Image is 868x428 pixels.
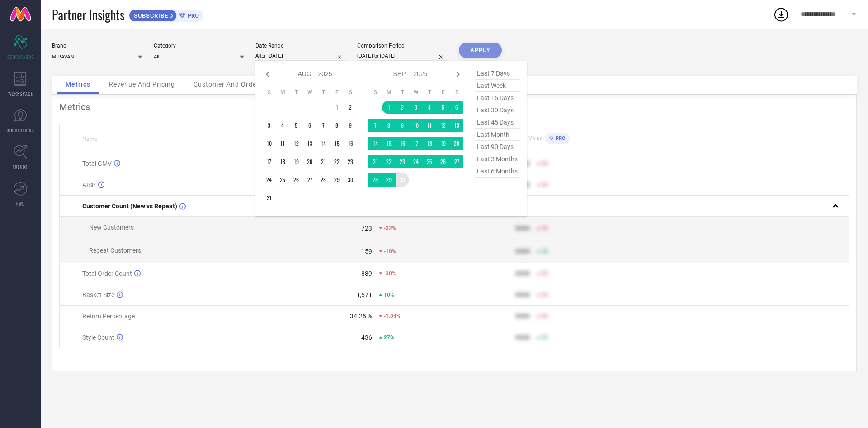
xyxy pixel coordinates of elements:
[450,155,463,168] td: Sat Sep 27 2025
[82,291,114,298] span: Basket Size
[475,104,520,116] span: last 30 days
[82,270,132,277] span: Total Order Count
[542,292,548,298] span: 50
[7,53,34,60] span: SCORECARDS
[450,137,463,150] td: Sat Sep 20 2025
[344,155,357,168] td: Sat Aug 23 2025
[303,119,316,132] td: Wed Aug 06 2025
[82,202,177,210] span: Customer Count (New vs Repeat)
[423,119,436,132] td: Thu Sep 11 2025
[34,53,81,59] div: Domain Overview
[52,5,124,24] span: Partner Insights
[89,224,134,231] span: New Customers
[361,270,372,277] div: 889
[475,165,520,178] span: last 6 months
[14,24,22,31] img: website_grey.svg
[289,119,303,132] td: Tue Aug 05 2025
[262,173,276,187] td: Sun Aug 24 2025
[316,173,330,187] td: Thu Aug 28 2025
[396,89,409,96] th: Tuesday
[396,173,409,187] td: Tue Sep 30 2025
[357,51,448,61] input: Select comparison period
[453,69,463,80] div: Next month
[52,43,142,49] div: Brand
[154,43,244,49] div: Category
[368,155,382,168] td: Sun Sep 21 2025
[16,200,25,207] span: FWD
[542,334,548,341] span: 50
[330,119,344,132] td: Fri Aug 08 2025
[409,119,423,132] td: Wed Sep 10 2025
[262,191,276,205] td: Sun Aug 31 2025
[384,313,401,319] span: -1.04%
[303,173,316,187] td: Wed Aug 27 2025
[436,101,450,114] td: Fri Sep 05 2025
[384,292,394,298] span: 10%
[382,173,396,187] td: Mon Sep 29 2025
[542,313,548,319] span: 50
[262,119,276,132] td: Sun Aug 03 2025
[450,89,463,96] th: Saturday
[515,270,530,277] div: 9999
[344,119,357,132] td: Sat Aug 09 2025
[330,173,344,187] td: Fri Aug 29 2025
[542,225,548,231] span: 50
[193,81,263,88] span: Customer And Orders
[59,101,849,112] div: Metrics
[316,119,330,132] td: Thu Aug 07 2025
[361,334,372,341] div: 436
[450,119,463,132] td: Sat Sep 13 2025
[24,53,32,60] img: tab_domain_overview_orange.svg
[475,141,520,153] span: last 90 days
[303,137,316,150] td: Wed Aug 13 2025
[330,89,344,96] th: Friday
[344,173,357,187] td: Sat Aug 30 2025
[436,155,450,168] td: Fri Sep 26 2025
[542,270,548,277] span: 50
[384,270,396,277] span: -30%
[262,89,276,96] th: Sunday
[289,89,303,96] th: Tuesday
[25,14,44,22] div: v 4.0.25
[409,137,423,150] td: Wed Sep 17 2025
[382,137,396,150] td: Mon Sep 15 2025
[515,291,530,298] div: 9999
[515,334,530,341] div: 9999
[255,51,346,61] input: Select date range
[382,101,396,114] td: Mon Sep 01 2025
[82,181,96,188] span: AISP
[344,89,357,96] th: Saturday
[344,137,357,150] td: Sat Aug 16 2025
[262,69,273,80] div: Previous month
[368,173,382,187] td: Sun Sep 28 2025
[7,127,34,134] span: SUGGESTIONS
[475,129,520,141] span: last month
[82,136,97,142] span: Name
[423,137,436,150] td: Thu Sep 18 2025
[423,155,436,168] td: Thu Sep 25 2025
[14,14,22,22] img: logo_orange.svg
[289,173,303,187] td: Tue Aug 26 2025
[384,334,394,341] span: 27%
[255,43,346,49] div: Date Range
[384,248,396,255] span: -10%
[436,89,450,96] th: Friday
[262,155,276,168] td: Sun Aug 17 2025
[409,155,423,168] td: Wed Sep 24 2025
[24,24,99,31] div: Domain: [DOMAIN_NAME]
[361,248,372,255] div: 159
[82,160,112,167] span: Total GMV
[368,89,382,96] th: Sunday
[303,155,316,168] td: Wed Aug 20 2025
[515,313,530,320] div: 9999
[185,12,199,19] span: PRO
[368,119,382,132] td: Sun Sep 07 2025
[13,164,28,170] span: TRENDS
[436,119,450,132] td: Fri Sep 12 2025
[129,7,203,22] a: SUBSCRIBEPRO
[129,12,170,19] span: SUBSCRIBE
[316,155,330,168] td: Thu Aug 21 2025
[436,137,450,150] td: Fri Sep 19 2025
[289,137,303,150] td: Tue Aug 12 2025
[382,89,396,96] th: Monday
